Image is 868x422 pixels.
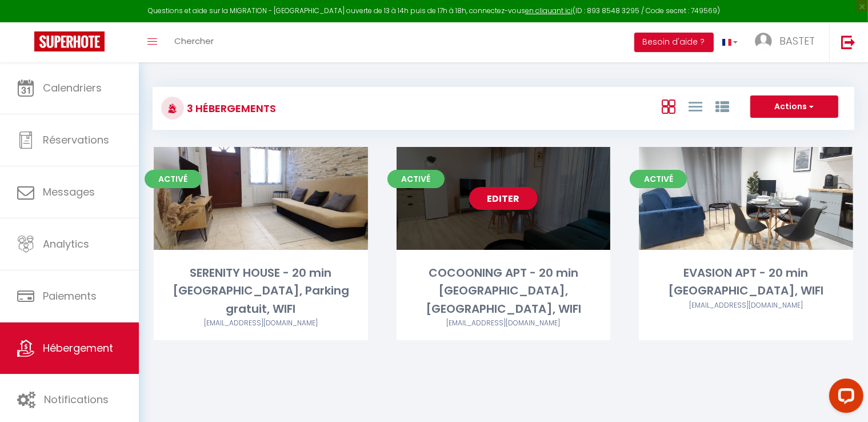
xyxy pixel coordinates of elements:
a: Chercher [166,22,222,62]
a: Editer [226,187,295,210]
button: Actions [750,95,838,118]
span: Messages [43,185,95,199]
a: Vue en Liste [689,97,702,116]
span: Activé [387,170,445,188]
span: Paiements [43,289,97,303]
span: Analytics [43,237,89,251]
a: en cliquant ici [525,6,573,15]
button: Besoin d'aide ? [634,33,714,52]
a: Editer [712,187,781,210]
div: Airbnb [639,300,853,311]
span: Activé [145,170,202,188]
a: Vue par Groupe [715,97,729,116]
img: ... [755,33,772,50]
span: Activé [630,170,687,188]
div: SERENITY HOUSE - 20 min [GEOGRAPHIC_DATA], Parking gratuit, WIFI [154,264,368,318]
span: Notifications [44,392,109,407]
img: logout [841,35,855,49]
span: BASTET [779,34,815,48]
span: Réservations [43,133,109,147]
div: EVASION APT - 20 min [GEOGRAPHIC_DATA], WIFI [639,264,853,300]
a: ... BASTET [746,22,829,62]
iframe: LiveChat chat widget [820,374,868,422]
div: Airbnb [154,318,368,329]
div: Airbnb [397,318,611,329]
span: Hébergement [43,341,113,355]
a: Editer [469,187,538,210]
span: Chercher [174,35,214,47]
span: Calendriers [43,81,102,95]
h3: 3 Hébergements [184,95,276,121]
a: Vue en Box [662,97,675,116]
div: COCOONING APT - 20 min [GEOGRAPHIC_DATA], [GEOGRAPHIC_DATA], WIFI [397,264,611,318]
img: Super Booking [34,31,105,51]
